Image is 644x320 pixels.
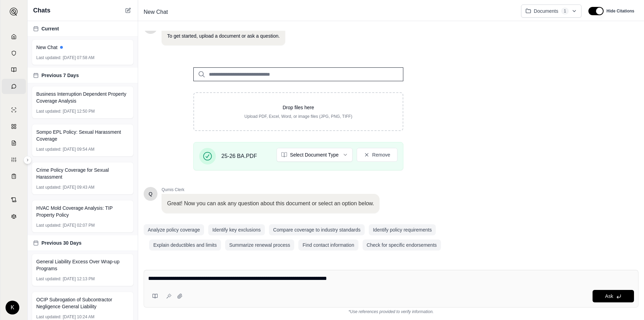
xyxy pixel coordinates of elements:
span: Previous 30 Days [41,239,81,246]
span: Last updated: [36,314,61,320]
a: Claim Coverage [2,135,26,151]
button: Summarize renewal process [225,239,295,251]
a: Prompt Library [2,62,26,77]
a: Coverage Table [2,169,26,184]
span: Qumis Clerk [162,187,379,192]
span: New Chat [36,44,57,51]
a: Custom Report [2,152,26,167]
button: Identify key exclusions [208,224,265,235]
span: Chats [33,6,50,15]
span: New Chat [141,7,171,18]
span: OCIP Subrogation of Subcontractor Negligence General Liability [36,296,129,310]
button: Explain deductibles and limits [149,239,221,251]
button: Find contact information [298,239,358,251]
a: Documents Vault [2,46,26,61]
span: Last updated: [36,109,61,114]
div: *Use references provided to verify information. [144,308,638,314]
div: Edit Title [141,7,516,18]
span: Last updated: [36,223,61,228]
button: Documents1 [521,4,582,18]
button: Remove [357,148,397,162]
p: Upload PDF, Excel, Word, or image files (JPG, PNG, TIFF) [205,114,392,119]
span: General Liability Excess Over Wrap-up Programs [36,258,129,272]
span: Ask [605,293,613,299]
span: Last updated: [36,55,61,60]
span: Hello [149,190,153,197]
span: [DATE] 09:54 AM [63,147,95,152]
span: [DATE] 12:13 PM [63,276,95,282]
span: [DATE] 02:07 PM [63,223,95,228]
p: To get started, upload a document or ask a question. [167,32,280,40]
a: Policy Comparisons [2,119,26,134]
a: Home [2,29,26,44]
span: Business Interruption Dependent Property Coverage Analysis [36,91,129,104]
span: [DATE] 07:58 AM [63,55,95,60]
span: Previous 7 Days [41,72,79,79]
button: Check for specific endorsements [363,239,441,251]
button: New Chat [124,6,132,15]
button: Compare coverage to industry standards [269,224,365,235]
a: Legal Search Engine [2,209,26,224]
span: Last updated: [36,276,61,282]
span: Last updated: [36,147,61,152]
span: 25-26 BA.PDF [221,152,257,160]
span: [DATE] 10:24 AM [63,314,95,320]
span: [DATE] 12:50 PM [63,109,95,114]
span: [DATE] 09:43 AM [63,185,95,190]
button: Analyze policy coverage [144,224,204,235]
button: Expand sidebar [7,5,21,19]
a: Contract Analysis [2,192,26,207]
a: Single Policy [2,102,26,117]
span: HVAC Mold Coverage Analysis: TIP Property Policy [36,205,129,218]
span: Last updated: [36,185,61,190]
span: Current [41,25,59,32]
a: Chat [2,79,26,94]
span: Hide Citations [606,8,634,14]
p: Great! Now you can ask any question about this document or select an option below. [167,199,374,208]
div: K [6,301,19,314]
img: Expand sidebar [10,8,18,16]
button: Expand sidebar [23,156,32,164]
span: Documents [534,8,558,15]
span: Sompo EPL Policy: Sexual Harassment Coverage [36,129,129,142]
span: 1 [561,8,569,15]
span: Crime Policy Coverage for Sexual Harassment [36,167,129,180]
button: Ask [593,290,634,302]
p: Drop files here [205,104,392,111]
button: Identify policy requirements [369,224,436,235]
